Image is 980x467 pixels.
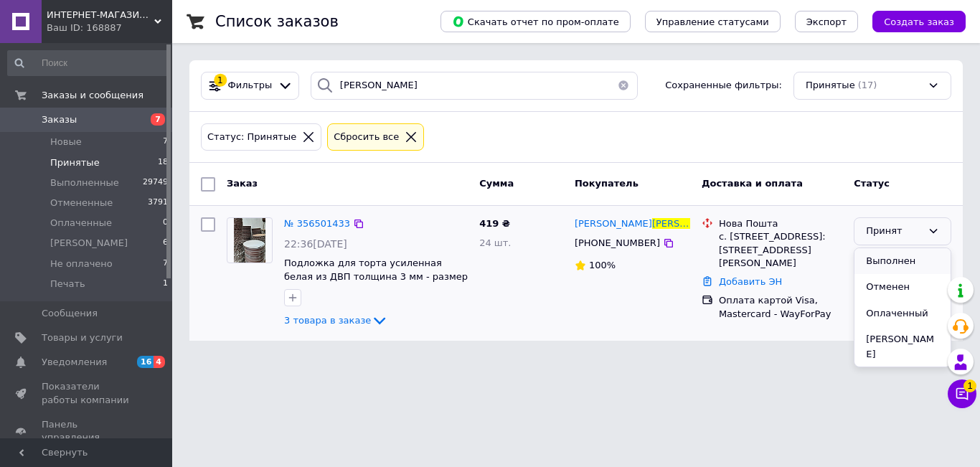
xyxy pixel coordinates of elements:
div: 1 [214,74,227,87]
li: Оплаченный [854,301,951,327]
span: 100% [589,260,616,270]
span: Новые [50,136,82,148]
span: 6 [163,237,168,250]
span: 1 [163,278,168,291]
span: Скачать отчет по пром-оплате [452,15,619,28]
span: Управление статусами [656,16,769,27]
span: [PERSON_NAME] [652,218,730,229]
li: [PERSON_NAME] [854,326,951,367]
span: 1 [963,377,976,390]
button: Скачать отчет по пром-оплате [440,11,631,32]
a: № 356501433 [284,218,350,229]
div: Оплата картой Visa, Mastercard - WayForPay [719,294,842,320]
span: Покупатель [575,178,639,189]
span: Экспорт [806,16,847,27]
span: Сохраненные фильтры: [665,79,782,93]
button: Управление статусами [645,11,781,32]
button: Очистить [609,72,638,100]
input: Поиск по номеру заказа, ФИО покупателя, номеру телефона, Email, номеру накладной [311,72,638,100]
span: Панель управления [42,418,133,444]
span: Уведомления [42,356,107,369]
span: Сумма [479,178,514,189]
span: 4 [154,356,165,368]
img: Фото товару [234,218,266,263]
span: [PERSON_NAME] [50,237,128,250]
span: Принятые [50,156,100,169]
span: 7 [151,113,165,126]
li: Выполнен [854,248,951,275]
h1: Список заказов [215,13,339,30]
span: Оплаченные [50,217,112,230]
a: 3 товара в заказе [284,315,388,326]
span: Товары и услуги [42,331,123,344]
div: Ваш ID: 168887 [47,22,172,34]
span: Заказы [42,113,77,126]
span: 18 [158,156,168,169]
a: Фото товару [227,217,273,263]
span: 16 [137,356,154,368]
button: Создать заказ [872,11,966,32]
span: ИНТЕРНЕТ-МАГАЗИН "EVENT DECOR" [47,9,154,22]
span: 24 шт. [479,237,511,248]
input: Поиск [7,50,169,76]
span: (17) [858,80,877,90]
span: Показатели работы компании [42,380,133,406]
span: 0 [163,217,168,230]
span: Выполненные [50,176,119,189]
span: 419 ₴ [479,218,510,229]
div: с. [STREET_ADDRESS]: [STREET_ADDRESS][PERSON_NAME] [719,230,842,270]
span: [PHONE_NUMBER] [575,237,660,248]
div: Сбросить все [331,130,402,145]
button: Чат с покупателем1 [948,379,976,408]
span: 3 товара в заказе [284,315,371,326]
span: 7 [163,136,168,148]
a: [PERSON_NAME][PERSON_NAME] [575,217,690,231]
span: Принятые [806,79,855,93]
div: Статус: Принятые [204,130,299,145]
span: [PERSON_NAME] [575,218,652,229]
div: Принят [866,224,922,239]
div: Нова Пошта [719,217,842,230]
span: Доставка и оплата [702,178,803,189]
span: Печать [50,278,85,291]
span: Фильтры [228,79,273,93]
a: Создать заказ [858,16,966,27]
span: Не оплачено [50,258,113,270]
span: 3791 [148,197,168,209]
button: Экспорт [795,11,858,32]
span: Создать заказ [884,16,954,27]
span: Отмененные [50,197,113,209]
span: 22:36[DATE] [284,238,347,250]
span: Заказ [227,178,258,189]
a: Добавить ЭН [719,276,782,287]
li: Отменен [854,274,951,301]
span: 7 [163,258,168,270]
span: Статус [854,178,890,189]
span: Заказы и сообщения [42,89,143,102]
span: Сообщения [42,307,98,320]
span: 29749 [143,176,168,189]
a: Подложка для торта усиленная белая из ДВП толщина 3 мм - размер от 9 см до 60 см 250 [284,258,468,295]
